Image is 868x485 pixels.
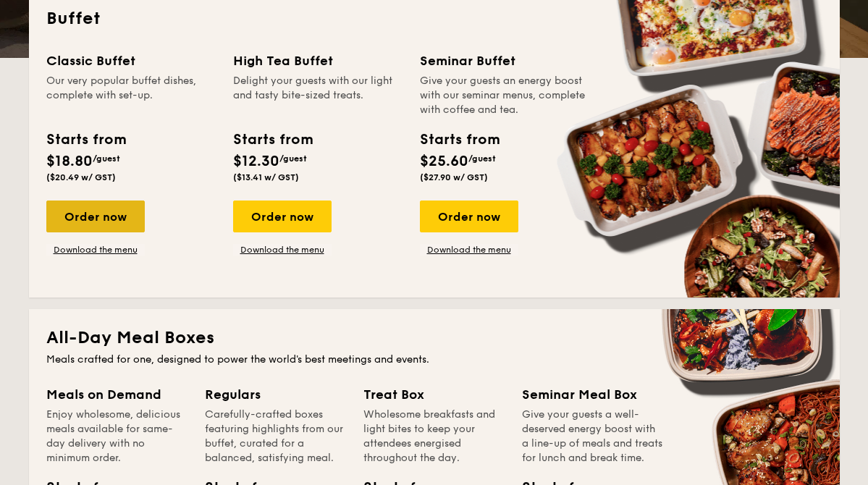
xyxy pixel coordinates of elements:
[468,153,496,164] span: /guest
[93,153,120,164] span: /guest
[420,172,488,182] span: ($27.90 w/ GST)
[233,153,279,170] span: $12.30
[522,384,663,405] div: Seminar Meal Box
[420,153,468,170] span: $25.60
[233,201,332,232] div: Order now
[233,172,299,182] span: ($13.41 w/ GST)
[420,74,589,117] div: Give your guests an energy boost with our seminar menus, complete with coffee and tea.
[205,408,346,465] div: Carefully-crafted boxes featuring highlights from our buffet, curated for a balanced, satisfying ...
[46,129,125,151] div: Starts from
[279,153,307,164] span: /guest
[46,172,116,182] span: ($20.49 w/ GST)
[420,129,499,151] div: Starts from
[420,51,589,71] div: Seminar Buffet
[420,201,518,232] div: Order now
[233,51,403,71] div: High Tea Buffet
[205,384,346,405] div: Regulars
[363,384,505,405] div: Treat Box
[420,244,518,256] a: Download the menu
[233,244,332,256] a: Download the menu
[46,51,216,71] div: Classic Buffet
[46,244,145,256] a: Download the menu
[46,384,187,405] div: Meals on Demand
[46,7,822,30] h2: Buffet
[233,129,312,151] div: Starts from
[46,326,822,350] h2: All-Day Meal Boxes
[233,74,403,117] div: Delight your guests with our light and tasty bite-sized treats.
[363,408,505,465] div: Wholesome breakfasts and light bites to keep your attendees energised throughout the day.
[46,201,145,232] div: Order now
[46,353,822,367] div: Meals crafted for one, designed to power the world's best meetings and events.
[46,153,93,170] span: $18.80
[46,74,216,117] div: Our very popular buffet dishes, complete with set-up.
[46,408,187,465] div: Enjoy wholesome, delicious meals available for same-day delivery with no minimum order.
[522,408,663,465] div: Give your guests a well-deserved energy boost with a line-up of meals and treats for lunch and br...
